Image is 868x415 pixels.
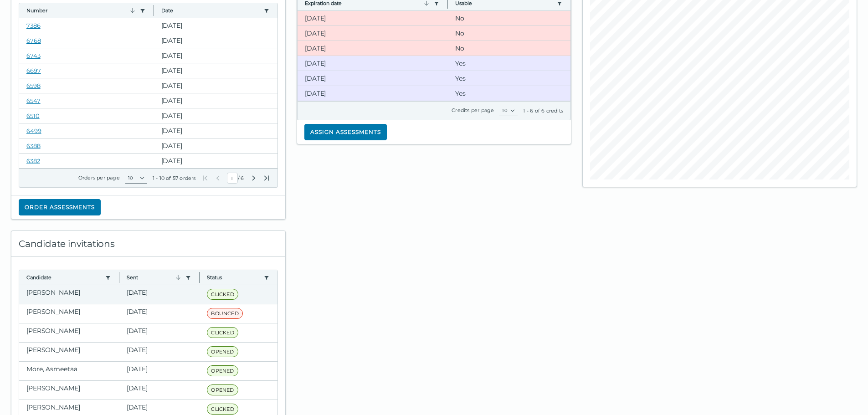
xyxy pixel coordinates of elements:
[207,365,238,376] span: OPENED
[26,22,41,29] a: 7386
[119,381,200,400] clr-dg-cell: [DATE]
[119,343,200,361] clr-dg-cell: [DATE]
[207,327,238,338] span: CLICKED
[201,174,209,182] button: First Page
[19,199,101,215] button: Order assessments
[119,323,200,342] clr-dg-cell: [DATE]
[26,157,40,164] a: 6382
[448,41,570,56] clr-dg-cell: No
[26,67,41,74] a: 6697
[26,52,41,59] a: 6743
[154,63,278,78] clr-dg-cell: [DATE]
[26,7,136,14] button: Number
[26,127,41,134] a: 6499
[154,33,278,48] clr-dg-cell: [DATE]
[19,343,119,361] clr-dg-cell: [PERSON_NAME]
[119,285,200,304] clr-dg-cell: [DATE]
[19,304,119,323] clr-dg-cell: [PERSON_NAME]
[523,107,563,114] div: 1 - 6 of 6 credits
[207,384,238,395] span: OPENED
[207,346,238,357] span: OPENED
[263,174,270,182] button: Last Page
[448,71,570,86] clr-dg-cell: Yes
[448,56,570,71] clr-dg-cell: Yes
[298,86,448,101] clr-dg-cell: [DATE]
[298,11,448,26] clr-dg-cell: [DATE]
[448,11,570,26] clr-dg-cell: No
[26,37,41,44] a: 6768
[19,362,119,380] clr-dg-cell: More, Asmeetaa
[11,231,285,257] div: Candidate invitations
[227,173,238,184] input: Current Page
[304,124,387,140] button: Assign assessments
[26,97,41,104] a: 6547
[19,285,119,304] clr-dg-cell: [PERSON_NAME]
[127,274,182,281] button: Sent
[298,71,448,86] clr-dg-cell: [DATE]
[452,107,494,113] label: Credits per page
[448,86,570,101] clr-dg-cell: Yes
[448,26,570,41] clr-dg-cell: No
[154,154,278,168] clr-dg-cell: [DATE]
[116,267,122,287] button: Column resize handle
[154,138,278,153] clr-dg-cell: [DATE]
[26,112,40,119] a: 6510
[298,26,448,41] clr-dg-cell: [DATE]
[154,93,278,108] clr-dg-cell: [DATE]
[207,274,260,281] button: Status
[161,7,261,14] button: Date
[207,404,238,415] span: CLICKED
[119,304,200,323] clr-dg-cell: [DATE]
[298,41,448,56] clr-dg-cell: [DATE]
[119,362,200,380] clr-dg-cell: [DATE]
[207,308,242,319] span: BOUNCED
[214,174,221,182] button: Previous Page
[19,381,119,400] clr-dg-cell: [PERSON_NAME]
[26,82,41,89] a: 6598
[201,173,270,184] div: /
[153,174,196,182] div: 1 - 10 of 57 orders
[196,267,202,287] button: Column resize handle
[151,0,157,20] button: Column resize handle
[154,108,278,123] clr-dg-cell: [DATE]
[207,289,238,300] span: CLICKED
[154,123,278,138] clr-dg-cell: [DATE]
[298,56,448,71] clr-dg-cell: [DATE]
[240,174,245,182] span: Total Pages
[154,78,278,93] clr-dg-cell: [DATE]
[154,48,278,63] clr-dg-cell: [DATE]
[78,174,120,181] label: Orders per page
[26,142,41,149] a: 6388
[26,274,102,281] button: Candidate
[250,174,257,182] button: Next Page
[19,323,119,342] clr-dg-cell: [PERSON_NAME]
[154,18,278,33] clr-dg-cell: [DATE]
